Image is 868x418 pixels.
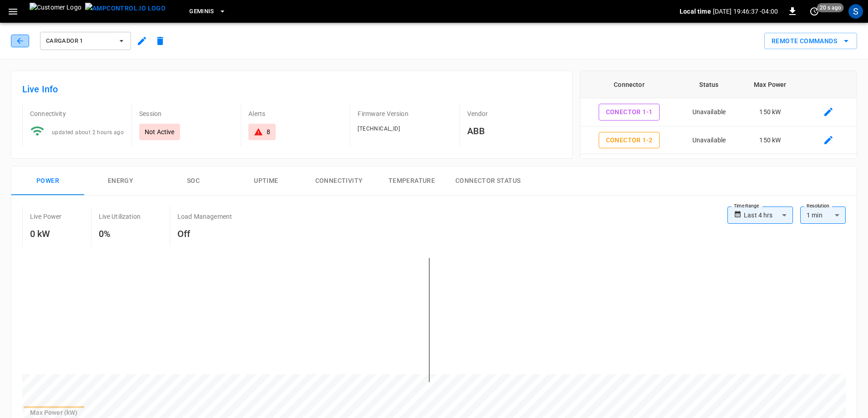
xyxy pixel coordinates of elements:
[580,71,857,210] table: connector table
[22,82,561,96] h6: Live Info
[744,206,793,224] div: Last 4 hrs
[46,36,113,46] span: Cargador 1
[40,32,131,50] button: Cargador 1
[267,127,270,136] div: 8
[807,4,822,19] button: set refresh interval
[848,4,863,19] div: profile-icon
[157,166,230,196] button: SOC
[30,212,62,221] p: Live Power
[734,202,759,210] label: Time Range
[99,227,141,241] h6: 0%
[678,154,740,182] td: Unavailable
[85,3,166,14] img: ampcontrol.io logo
[800,206,846,224] div: 1 min
[145,127,175,136] p: Not Active
[817,3,844,12] span: 20 s ago
[599,104,660,121] button: Conector 1-1
[30,227,62,241] h6: 0 kW
[177,212,232,221] p: Load Management
[177,227,232,241] h6: Off
[467,109,561,118] p: Vendor
[678,126,740,155] td: Unavailable
[764,33,857,50] div: remote commands options
[764,33,857,50] button: Remote Commands
[139,109,233,118] p: Session
[678,98,740,126] td: Unavailable
[448,166,528,196] button: Connector Status
[580,71,678,98] th: Connector
[230,166,303,196] button: Uptime
[467,124,561,138] h6: ABB
[807,202,829,210] label: Resolution
[678,71,740,98] th: Status
[740,71,800,98] th: Max Power
[599,132,660,149] button: Conector 1-2
[740,126,800,155] td: 150 kW
[740,98,800,126] td: 150 kW
[713,7,778,16] p: [DATE] 19:46:37 -04:00
[99,212,141,221] p: Live Utilization
[248,109,343,118] p: Alerts
[30,3,81,20] img: Customer Logo
[358,109,452,118] p: Firmware Version
[375,166,448,196] button: Temperature
[186,3,230,20] button: Geminis
[11,166,84,196] button: Power
[30,109,124,118] p: Connectivity
[740,154,800,182] td: 150 kW
[52,129,124,136] span: updated about 2 hours ago
[680,7,711,16] p: Local time
[189,6,214,17] span: Geminis
[358,126,400,132] span: [TECHNICAL_ID]
[84,166,157,196] button: Energy
[303,166,375,196] button: Connectivity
